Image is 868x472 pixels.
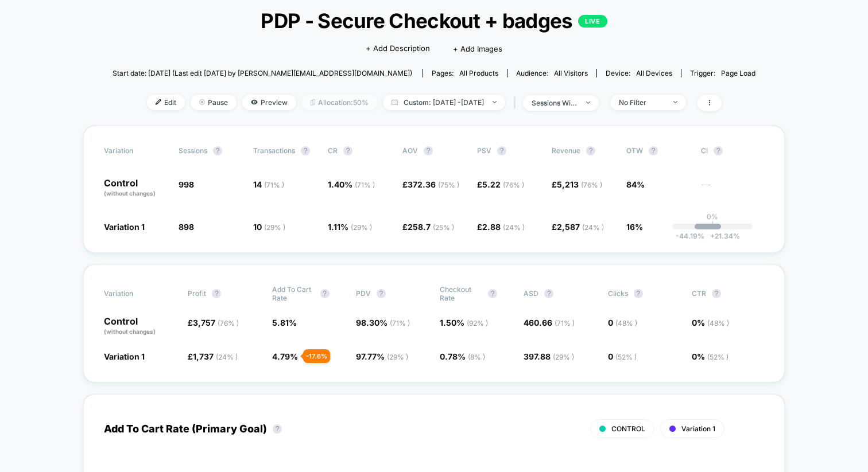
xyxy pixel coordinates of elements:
[626,146,689,155] span: OTW
[440,352,485,361] span: 0.78 %
[272,352,298,361] span: 4.79 %
[104,317,176,336] p: Control
[692,352,728,361] span: 0 %
[408,180,459,189] span: 372.36
[710,232,715,240] span: +
[712,289,721,298] button: ?
[199,99,205,105] img: end
[707,353,728,361] span: ( 52 % )
[582,223,604,232] span: ( 24 % )
[104,285,167,302] span: Variation
[516,69,588,77] div: Audience:
[188,352,238,361] span: £
[681,424,715,433] span: Variation 1
[311,99,315,106] img: rebalance
[626,180,645,189] span: 84%
[104,222,145,232] span: Variation 1
[557,180,602,189] span: 5,213
[453,44,502,53] span: + Add Images
[524,352,574,361] span: 397.88
[611,424,645,433] span: CONTROL
[264,223,285,232] span: ( 29 % )
[459,69,498,77] span: all products
[145,9,723,33] span: PDP - Secure Checkout + badges
[104,352,145,361] span: Variation 1
[692,289,706,298] span: CTR
[438,181,459,189] span: ( 75 % )
[477,180,524,189] span: £
[424,146,433,155] button: ?
[673,101,677,103] img: end
[477,222,525,232] span: £
[649,146,658,155] button: ?
[690,69,755,77] div: Trigger:
[179,222,194,232] span: 898
[377,289,386,298] button: ?
[596,69,681,77] span: Device:
[402,222,454,232] span: £
[440,318,488,327] span: 1.50 %
[212,289,221,298] button: ?
[272,285,315,302] span: Add To Cart Rate
[343,146,352,155] button: ?
[553,353,574,361] span: ( 29 % )
[707,212,718,221] p: 0%
[532,99,578,107] div: sessions with impression
[440,285,482,302] span: Checkout Rate
[328,222,372,232] span: 1.11 %
[707,319,729,327] span: ( 48 % )
[328,146,338,155] span: CR
[554,69,588,77] span: All Visitors
[156,99,161,105] img: edit
[544,289,553,298] button: ?
[302,95,377,110] span: Allocation: 50%
[555,319,575,327] span: ( 71 % )
[387,353,408,361] span: ( 29 % )
[615,319,637,327] span: ( 48 % )
[581,181,602,189] span: ( 76 % )
[253,146,295,155] span: Transactions
[366,43,430,54] span: + Add Description
[503,223,525,232] span: ( 24 % )
[253,222,285,232] span: 10
[392,99,398,105] img: calendar
[147,95,185,110] span: Edit
[433,223,454,232] span: ( 25 % )
[356,352,408,361] span: 97.77 %
[586,146,595,155] button: ?
[615,353,637,361] span: ( 52 % )
[104,328,156,335] span: (without changes)
[216,353,238,361] span: ( 24 % )
[356,318,410,327] span: 98.30 %
[104,146,167,155] span: Variation
[328,180,375,189] span: 1.40 %
[383,95,505,110] span: Custom: [DATE] - [DATE]
[701,181,764,198] span: ---
[273,424,282,434] button: ?
[272,318,297,327] span: 5.81 %
[188,289,206,298] span: Profit
[191,95,237,110] span: Pause
[356,289,371,298] span: PDV
[193,318,239,327] span: 3,757
[104,178,167,198] p: Control
[402,146,418,155] span: AOV
[711,221,714,229] p: |
[497,146,506,155] button: ?
[721,69,755,77] span: Page Load
[320,289,330,298] button: ?
[578,15,607,28] p: LIVE
[714,146,723,155] button: ?
[608,318,637,327] span: 0
[301,146,310,155] button: ?
[113,69,412,77] span: Start date: [DATE] (Last edit [DATE] by [PERSON_NAME][EMAIL_ADDRESS][DOMAIN_NAME])
[253,180,284,189] span: 14
[179,146,207,155] span: Sessions
[503,181,524,189] span: ( 76 % )
[524,318,575,327] span: 460.66
[634,289,643,298] button: ?
[188,318,239,327] span: £
[303,349,330,363] div: - 17.6 %
[524,289,538,298] span: ASD
[482,180,524,189] span: 5.22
